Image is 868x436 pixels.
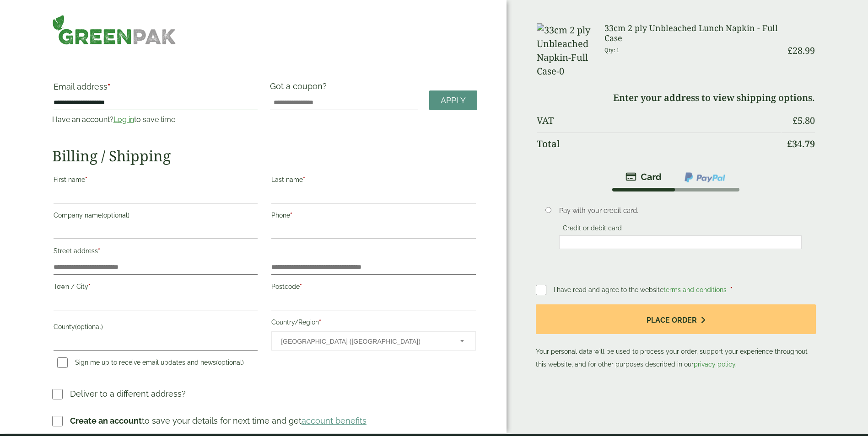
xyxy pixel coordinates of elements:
small: Qty: 1 [604,47,620,53]
p: Pay with your credit card. [559,206,802,216]
img: GreenPak Supplies [52,15,176,45]
label: Sign me up to receive email updates and news [54,359,248,369]
label: Phone [271,209,475,224]
span: £ [793,114,798,127]
span: Apply [441,96,466,106]
label: Street address [54,245,258,260]
label: Company name [54,209,258,224]
span: United Kingdom (UK) [281,332,447,351]
span: (optional) [102,212,129,219]
bdi: 28.99 [787,44,815,57]
a: Apply [429,90,477,110]
label: Credit or debit card [559,224,625,234]
span: £ [787,44,793,57]
h3: 33cm 2 ply Unbleached Lunch Napkin - Full Case [604,23,781,43]
a: privacy policy [694,361,735,368]
p: Your personal data will be used to process your order, support your experience throughout this we... [536,304,816,371]
label: Town / City [54,280,258,296]
span: Country/Region [271,331,475,351]
bdi: 34.79 [787,138,815,150]
span: £ [787,138,792,150]
th: Total [537,133,781,155]
span: I have read and agree to the website [554,286,728,293]
button: Place order [536,304,816,334]
strong: Create an account [70,416,142,425]
h2: Billing / Shipping [52,147,477,165]
p: Deliver to a different address? [70,388,186,400]
td: Enter your address to view shipping options. [537,87,815,109]
abbr: required [98,247,100,255]
iframe: Secure card payment input frame [562,238,799,246]
a: Log in [113,115,134,124]
span: (optional) [216,359,244,366]
abbr: required [303,176,305,183]
p: to save your details for next time and get [70,415,367,427]
label: First name [54,173,258,189]
th: VAT [537,110,781,132]
abbr: required [319,319,321,326]
a: account benefits [302,416,367,425]
a: terms and conditions [663,286,727,293]
p: Have an account? to save time [52,114,259,125]
abbr: required [85,176,87,183]
label: Email address [54,83,258,96]
img: 33cm 2 ply Unbleached Napkin-Full Case-0 [537,23,593,78]
span: (optional) [75,323,103,330]
label: Last name [271,173,475,189]
label: Country/Region [271,316,475,331]
label: County [54,320,258,336]
abbr: required [108,82,110,91]
abbr: required [300,283,302,290]
abbr: required [88,283,91,290]
bdi: 5.80 [793,114,815,127]
input: Sign me up to receive email updates and news(optional) [57,357,68,368]
img: ppcp-gateway.png [684,171,726,183]
abbr: required [290,212,292,219]
label: Postcode [271,280,475,296]
label: Got a coupon? [270,81,330,96]
img: stripe.png [625,171,662,182]
abbr: required [730,286,733,293]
